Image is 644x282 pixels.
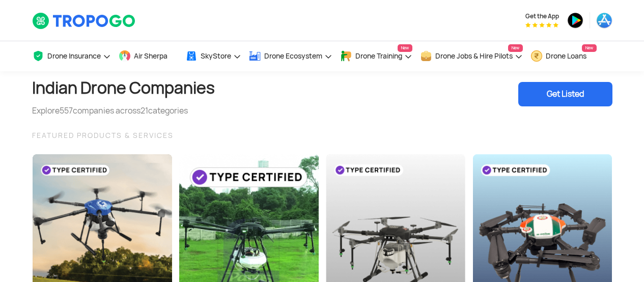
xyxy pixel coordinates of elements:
[582,44,597,52] span: New
[134,52,167,60] span: Air Sherpa
[201,52,231,60] span: SkyStore
[32,41,111,71] a: Drone Insurance
[32,12,136,30] img: TropoGo Logo
[355,52,402,60] span: Drone Training
[32,129,612,142] div: FEATURED PRODUCTS & SERVICES
[508,44,523,52] span: New
[435,52,513,60] span: Drone Jobs & Hire Pilots
[340,41,412,71] a: Drone TrainingNew
[567,12,583,29] img: ic_playstore.png
[60,105,73,116] span: 557
[47,52,101,60] span: Drone Insurance
[119,41,178,71] a: Air Sherpa
[525,12,559,20] span: Get the App
[185,41,241,71] a: SkyStore
[596,12,612,29] img: ic_appstore.png
[32,71,215,105] h1: Indian Drone Companies
[141,105,148,116] span: 21
[530,41,597,71] a: Drone LoansNew
[546,52,586,60] span: Drone Loans
[249,41,332,71] a: Drone Ecosystem
[420,41,523,71] a: Drone Jobs & Hire PilotsNew
[32,105,215,117] div: Explore companies across categories
[398,44,412,52] span: New
[525,22,558,27] img: App Raking
[264,52,322,60] span: Drone Ecosystem
[518,82,612,106] div: Get Listed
